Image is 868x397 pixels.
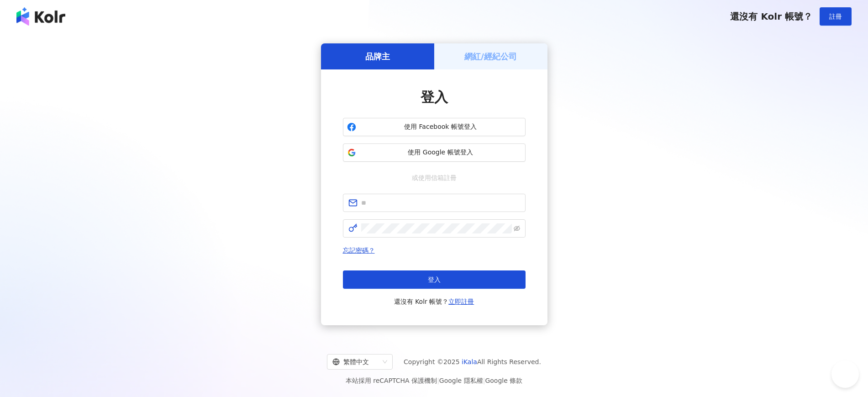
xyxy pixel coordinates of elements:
div: 繁體中文 [332,355,379,369]
span: 還沒有 Kolr 帳號？ [730,11,812,22]
a: 忘記密碼？ [343,247,375,254]
img: logo [16,7,65,26]
button: 登入 [343,270,526,289]
span: Copyright © 2025 All Rights Reserved. [404,356,541,367]
span: 註冊 [829,13,842,20]
span: 使用 Google 帳號登入 [360,148,521,157]
span: eye-invisible [514,225,520,232]
button: 使用 Google 帳號登入 [343,143,526,162]
button: 註冊 [820,7,852,26]
iframe: Help Scout Beacon - Open [831,360,859,388]
a: 立即註冊 [448,298,474,305]
span: 登入 [421,89,448,105]
h5: 品牌主 [365,51,390,62]
span: | [437,377,439,384]
a: iKala [462,358,477,365]
a: Google 隱私權 [439,377,483,384]
span: 還沒有 Kolr 帳號？ [394,296,474,307]
a: Google 條款 [485,377,522,384]
span: 或使用信箱註冊 [405,173,463,183]
h5: 網紅/經紀公司 [464,51,517,62]
span: | [483,377,485,384]
span: 本站採用 reCAPTCHA 保護機制 [346,375,522,386]
button: 使用 Facebook 帳號登入 [343,118,526,136]
span: 使用 Facebook 帳號登入 [360,122,521,132]
span: 登入 [428,276,441,283]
